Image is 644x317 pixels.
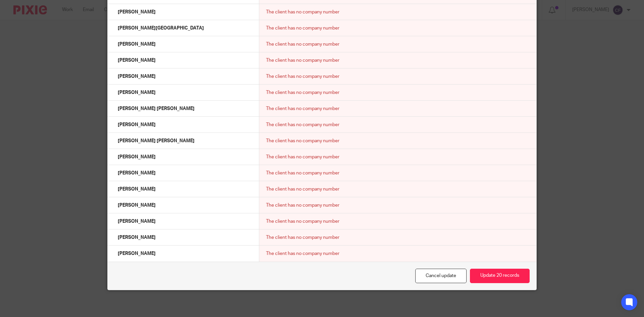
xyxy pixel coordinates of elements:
[108,197,259,213] td: [PERSON_NAME]
[108,85,259,101] td: [PERSON_NAME]
[108,165,259,181] td: [PERSON_NAME]
[108,36,259,52] td: [PERSON_NAME]
[108,117,259,133] td: [PERSON_NAME]
[108,52,259,68] td: [PERSON_NAME]
[108,4,259,20] td: [PERSON_NAME]
[108,101,259,117] td: [PERSON_NAME] [PERSON_NAME]
[108,213,259,229] td: [PERSON_NAME]
[108,68,259,85] td: [PERSON_NAME]
[108,181,259,197] td: [PERSON_NAME]
[470,269,530,283] button: Update 20 records
[415,269,467,283] a: Cancel update
[108,246,259,262] td: [PERSON_NAME]
[108,149,259,165] td: [PERSON_NAME]
[108,133,259,149] td: [PERSON_NAME] [PERSON_NAME]
[108,20,259,36] td: [PERSON_NAME][GEOGRAPHIC_DATA]
[108,229,259,246] td: [PERSON_NAME]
